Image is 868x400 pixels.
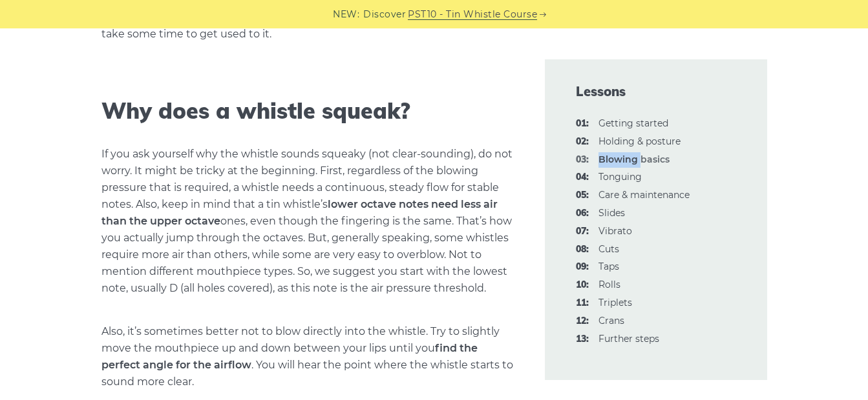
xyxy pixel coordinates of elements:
h2: Why does a whistle squeak? [101,98,514,125]
span: 05: [576,188,589,203]
a: 06:Slides [598,207,625,219]
span: 03: [576,152,589,168]
a: 07:Vibrato [598,225,632,237]
a: 11:Triplets [598,297,632,308]
a: 10:Rolls [598,279,620,290]
span: Lessons [576,83,736,101]
span: 04: [576,170,589,185]
span: NEW: [333,7,359,22]
a: 09:Taps [598,261,619,272]
span: 01: [576,116,589,132]
span: 08: [576,242,589,257]
span: 12: [576,314,589,329]
span: 09: [576,259,589,275]
p: If you ask yourself why the whistle sounds squeaky (not clear-sounding), do not worry. It might b... [101,146,514,297]
span: 06: [576,206,589,221]
a: 04:Tonguing [598,171,642,183]
a: 05:Care & maintenance [598,189,690,201]
a: 08:Cuts [598,243,619,255]
a: PST10 - Tin Whistle Course [408,7,537,22]
span: 10: [576,277,589,293]
a: 13:Further steps [598,333,659,345]
a: 01:Getting started [598,117,668,129]
span: 13: [576,332,589,347]
span: Discover [363,7,406,22]
span: 11: [576,295,589,311]
a: 12:Crans [598,315,624,326]
strong: Blowing basics [598,154,670,165]
a: 02:Holding & posture [598,135,681,147]
span: 02: [576,134,589,150]
span: 07: [576,224,589,239]
p: Also, it’s sometimes better not to blow directly into the whistle. Try to slightly move the mouth... [101,323,514,390]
